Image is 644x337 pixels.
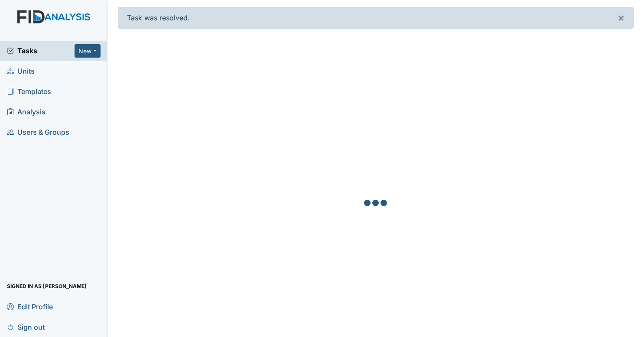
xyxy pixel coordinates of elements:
span: Users & Groups [7,126,69,139]
a: Tasks [7,45,75,56]
span: Units [7,65,35,78]
span: Signed in as [PERSON_NAME] [7,279,87,293]
button: × [609,7,633,28]
span: Sign out [7,320,45,334]
span: Edit Profile [7,300,53,313]
span: Analysis [7,105,46,119]
button: New [75,44,101,58]
span: × [618,11,624,24]
span: Templates [7,85,51,98]
div: Task was resolved. [118,7,634,29]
